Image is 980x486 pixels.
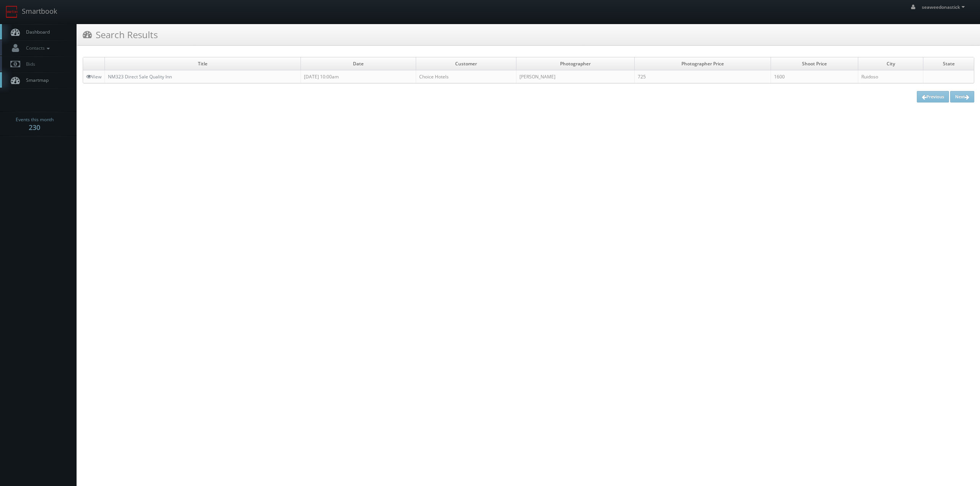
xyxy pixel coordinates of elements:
strong: 230 [29,123,40,132]
a: View [86,73,101,80]
td: [PERSON_NAME] [516,70,634,83]
td: Shoot Price [771,57,858,70]
td: Ruidoso [858,70,923,83]
td: City [858,57,923,70]
h3: Search Results [83,28,158,41]
td: Customer [416,57,516,70]
span: Bids [22,61,35,67]
img: smartbook-logo.png [6,6,18,18]
td: Choice Hotels [416,70,516,83]
td: Photographer [516,57,634,70]
td: Title [105,57,301,70]
span: Smartmap [22,77,49,83]
span: Events this month [16,116,54,124]
td: Photographer Price [634,57,771,70]
span: Contacts [22,45,52,51]
td: 1600 [771,70,858,83]
a: NM323 Direct Sale Quality Inn [108,73,172,80]
span: seaweedonastick [922,4,967,10]
td: State [923,57,974,70]
td: [DATE] 10:00am [301,70,416,83]
td: 725 [634,70,771,83]
span: Dashboard [22,29,50,35]
td: Date [301,57,416,70]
